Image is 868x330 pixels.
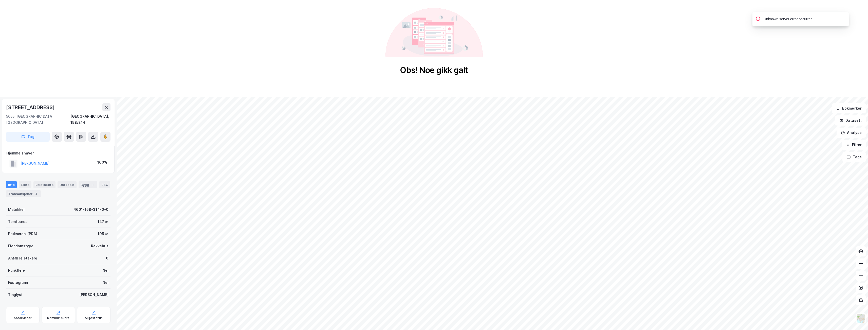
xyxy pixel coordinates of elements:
div: Eiere [19,181,31,188]
div: Miljøstatus [85,316,103,320]
div: Bruksareal (BRA) [8,231,37,237]
div: Festegrunn [8,280,28,286]
div: Info [6,181,17,188]
div: Leietakere [33,181,56,188]
div: Hjemmelshaver [6,150,110,156]
div: Unknown server error occurred [764,16,812,22]
button: Datasett [835,115,866,126]
div: 100% [97,159,107,165]
div: 1 [90,182,95,187]
div: 0 [106,255,108,261]
div: Nei [103,267,108,273]
div: Obs! Noe gikk galt [400,65,468,75]
div: Kommunekart [47,316,69,320]
div: Punktleie [8,267,25,273]
div: Rekkehus [91,243,108,249]
button: Tags [842,152,866,162]
div: [GEOGRAPHIC_DATA], 158/314 [70,113,110,126]
button: Filter [842,140,866,150]
div: 195 ㎡ [98,231,108,237]
div: 5055, [GEOGRAPHIC_DATA], [GEOGRAPHIC_DATA] [6,113,70,126]
div: Eiendomstype [8,243,33,249]
iframe: Chat Widget [843,306,868,330]
div: Matrikkel [8,206,25,213]
div: Transaksjoner [6,190,41,197]
div: Kontrollprogram for chat [843,306,868,330]
div: Nei [103,280,108,286]
div: ESG [99,181,110,188]
div: Antall leietakere [8,255,37,261]
div: 147 ㎡ [98,219,108,225]
button: Tag [6,132,50,142]
div: Datasett [58,181,77,188]
div: Tinglyst [8,292,23,298]
button: Analyse [837,128,866,138]
div: Arealplaner [14,316,32,320]
button: Bokmerker [832,103,866,113]
div: Bygg [79,181,97,188]
div: 4 [34,191,39,196]
div: 4601-158-314-0-0 [73,206,108,213]
div: [STREET_ADDRESS] [6,103,56,111]
div: Tomteareal [8,219,28,225]
div: [PERSON_NAME] [79,292,108,298]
